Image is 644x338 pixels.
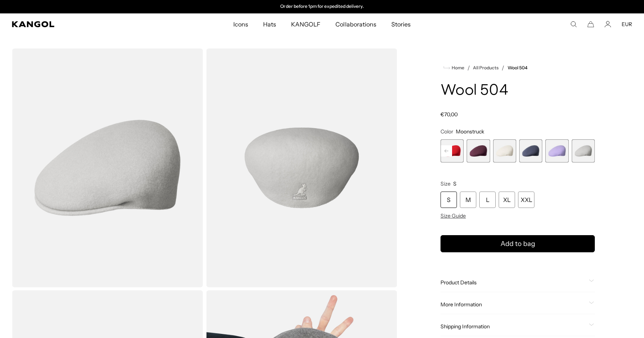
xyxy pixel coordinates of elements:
span: Color [441,128,453,135]
div: 21 of 21 [572,139,595,162]
label: Deep Springs [519,139,542,162]
li: / [499,63,504,72]
div: 19 of 21 [519,139,542,162]
a: All Products [473,65,499,70]
span: Collaborations [335,13,376,35]
div: XXL [518,192,534,208]
span: Size [441,180,451,187]
span: KANGOLF [291,13,321,35]
a: Hats [256,13,284,35]
label: Vino [467,139,490,162]
img: color-moonstruck [206,48,397,287]
label: White [493,139,516,162]
span: Hats [263,13,276,35]
span: Product Details [441,279,586,286]
button: Add to bag [441,235,595,252]
div: 17 of 21 [467,139,490,162]
nav: breadcrumbs [441,63,595,72]
button: EUR [622,21,632,28]
div: M [460,192,476,208]
p: Order before 1pm for expedited delivery. [280,4,363,10]
div: 16 of 21 [441,139,464,162]
a: KANGOLF [284,13,328,35]
a: Collaborations [328,13,383,35]
summary: Search here [570,21,577,28]
span: S [453,180,457,187]
div: 18 of 21 [493,139,516,162]
span: More Information [441,301,586,308]
span: Shipping Information [441,323,586,330]
a: Wool 504 [508,65,527,70]
div: S [441,192,457,208]
div: L [479,192,496,208]
label: Digital Lavender [545,139,568,162]
a: Stories [384,13,418,35]
div: Announcement [245,4,399,10]
img: color-moonstruck [12,48,203,287]
span: €70,00 [441,111,458,118]
a: Icons [226,13,256,35]
div: 20 of 21 [545,139,568,162]
label: Red [441,139,464,162]
div: XL [499,192,515,208]
span: Add to bag [501,239,535,249]
h1: Wool 504 [441,83,595,99]
span: Size Guide [441,212,466,219]
a: Home [443,64,464,71]
label: Moonstruck [572,139,595,162]
slideshow-component: Announcement bar [245,4,399,10]
a: Account [604,21,611,28]
span: Home [450,65,464,70]
a: Kangol [12,21,155,27]
li: / [464,63,470,72]
span: Icons [233,13,248,35]
span: Stories [391,13,411,35]
span: Moonstruck [456,128,484,135]
div: 2 of 2 [245,4,399,10]
button: Cart [587,21,594,28]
